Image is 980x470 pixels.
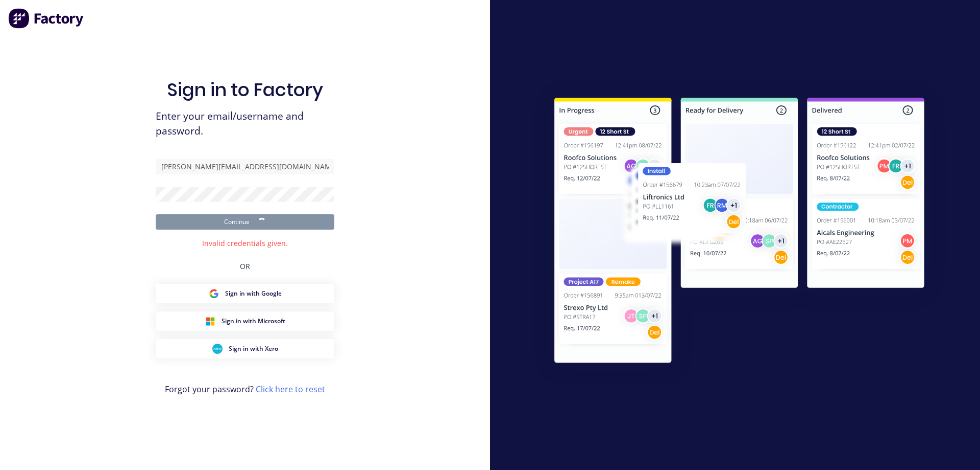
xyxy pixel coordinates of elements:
h1: Sign in to Factory [167,79,323,101]
img: Xero Sign in [212,344,223,354]
img: Microsoft Sign in [205,316,215,326]
div: Invalid credentials given. [202,238,288,249]
img: Sign in [532,77,947,387]
img: Factory [8,8,85,29]
a: Click here to reset [256,384,325,395]
input: Email/Username [156,159,334,174]
button: Microsoft Sign inSign in with Microsoft [156,311,334,331]
span: Enter your email/username and password. [156,109,334,139]
img: Google Sign in [209,288,219,299]
span: Sign in with Xero [229,344,278,353]
span: Forgot your password? [165,383,325,395]
div: OR [240,249,250,284]
button: Google Sign inSign in with Google [156,284,334,303]
span: Sign in with Google [225,289,282,298]
span: Sign in with Microsoft [222,317,285,326]
button: Continue [156,214,334,230]
button: Xero Sign inSign in with Xero [156,339,334,359]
